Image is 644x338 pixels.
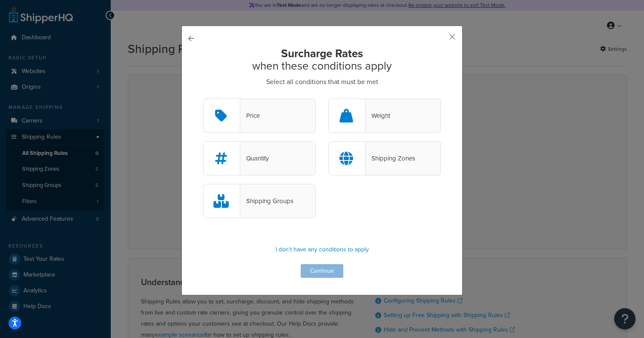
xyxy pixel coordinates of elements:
[203,47,441,72] h2: when these conditions apply
[240,152,269,164] div: Quantity
[365,110,390,122] div: Weight
[240,110,260,122] div: Price
[203,244,441,256] p: I don't have any conditions to apply
[203,76,441,88] p: Select all conditions that must be met
[281,45,363,61] strong: Surcharge Rates
[240,195,293,207] div: Shipping Groups
[365,152,415,164] div: Shipping Zones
